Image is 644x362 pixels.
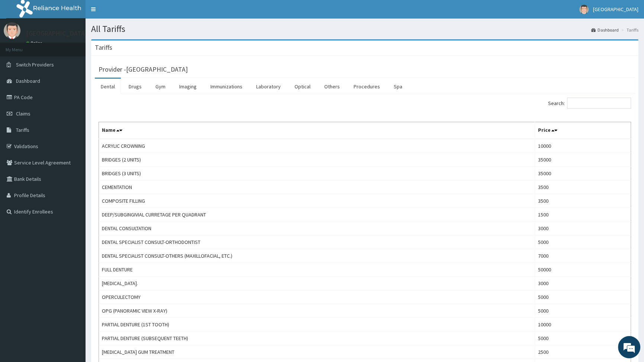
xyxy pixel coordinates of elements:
p: [GEOGRAPHIC_DATA] [26,30,87,37]
td: 3000 [535,277,631,290]
h1: All Tariffs [91,24,638,34]
td: 50000 [535,263,631,277]
span: We're online! [43,94,103,169]
span: Claims [16,110,30,117]
td: BRIDGES (2 UNITS) [99,153,535,167]
td: 1500 [535,208,631,222]
td: 5000 [535,332,631,345]
th: Price [535,122,631,139]
a: Imaging [173,79,203,94]
a: Optical [289,79,316,94]
td: CEMENTATION [99,180,535,194]
td: DENTAL CONSULTATION [99,222,535,235]
a: Procedures [348,79,386,94]
a: Dental [95,79,121,94]
td: 10000 [535,318,631,332]
a: Immunizations [205,79,248,94]
a: Online [26,40,44,46]
h3: Provider - [GEOGRAPHIC_DATA] [99,66,188,73]
textarea: Type your message and hit 'Enter' [4,203,142,229]
a: Spa [388,79,408,94]
td: 2500 [535,345,631,359]
li: Tariffs [619,27,638,33]
td: 5000 [535,304,631,318]
span: Switch Providers [16,61,54,68]
img: User Image [579,5,589,14]
a: Laboratory [250,79,287,94]
td: 3500 [535,180,631,194]
a: Gym [149,79,171,94]
td: COMPOSITE FILLING [99,194,535,208]
img: User Image [4,22,20,39]
td: OPERCULECTOMY [99,290,535,304]
td: 7000 [535,249,631,263]
a: Drugs [123,79,148,94]
td: 3500 [535,194,631,208]
td: [MEDICAL_DATA]. [99,277,535,290]
td: PARTIAL DENTURE (1ST TOOTH) [99,318,535,332]
td: 5000 [535,290,631,304]
td: DEEP/SUBGINGIVIAL CURRETAGE PER QUADRANT [99,208,535,222]
div: Minimize live chat window [122,4,140,22]
td: ACRYLIC CROWNING [99,139,535,153]
td: 35000 [535,153,631,167]
td: OPG (PANORAMIC VIEW X-RAY) [99,304,535,318]
label: Search: [548,98,631,109]
a: Dashboard [591,27,619,33]
th: Name [99,122,535,139]
td: 5000 [535,235,631,249]
td: 35000 [535,167,631,180]
span: [GEOGRAPHIC_DATA] [593,6,638,13]
img: d_794563401_company_1708531726252_794563401 [14,37,30,56]
td: 10000 [535,139,631,153]
td: [MEDICAL_DATA] GUM TREATMENT [99,345,535,359]
span: Tariffs [16,127,29,133]
td: DENTAL SPECIALIST CONSULT-OTHERS (MAXILLOFACIAL, ETC.) [99,249,535,263]
td: PARTIAL DENTURE (SUBSEQUENT TEETH) [99,332,535,345]
td: FULL DENTURE [99,263,535,277]
h3: Tariffs [95,44,112,51]
td: DENTAL SPECIALIST CONSULT-ORTHODONTIST [99,235,535,249]
span: Dashboard [16,78,40,84]
a: Others [318,79,346,94]
td: 3000 [535,222,631,235]
input: Search: [567,98,631,109]
td: BRIDGES (3 UNITS) [99,167,535,180]
div: Chat with us now [39,42,125,51]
